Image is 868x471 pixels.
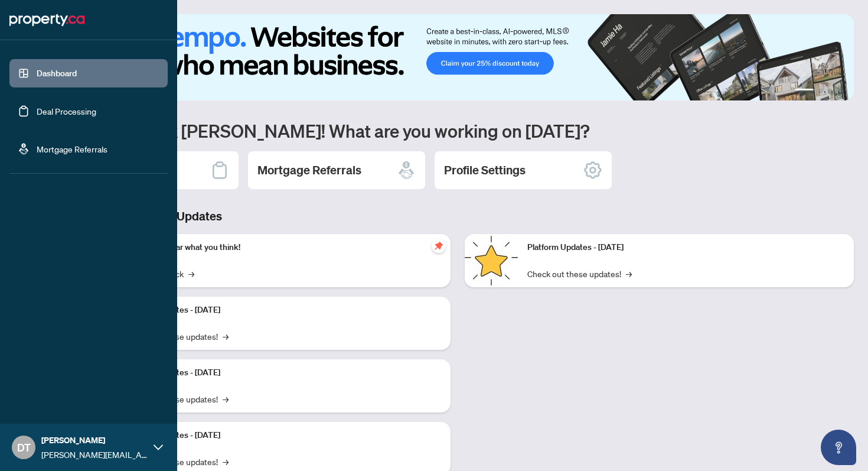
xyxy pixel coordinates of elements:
[37,106,96,116] a: Deal Processing
[444,162,526,178] h2: Profile Settings
[124,241,441,254] p: We want to hear what you think!
[837,89,842,93] button: 4
[41,448,148,461] span: [PERSON_NAME][EMAIL_ADDRESS][DOMAIN_NAME]
[828,89,833,93] button: 3
[124,429,441,442] p: Platform Updates - [DATE]
[223,455,229,468] span: →
[223,330,229,343] span: →
[795,89,814,93] button: 1
[223,392,229,405] span: →
[527,241,844,254] p: Platform Updates - [DATE]
[257,162,361,178] h2: Mortgage Referrals
[41,434,148,447] span: [PERSON_NAME]
[37,144,107,154] a: Mortgage Referrals
[124,366,441,379] p: Platform Updates - [DATE]
[124,304,441,317] p: Platform Updates - [DATE]
[626,267,632,280] span: →
[821,430,856,465] button: Open asap
[61,208,854,225] h3: Brokerage & Industry Updates
[188,267,194,280] span: →
[61,119,854,142] h1: Welcome back [PERSON_NAME]! What are you working on [DATE]?
[61,14,854,100] img: Slide 0
[37,68,77,79] a: Dashboard
[17,439,31,456] span: DT
[9,11,84,30] img: logo
[465,234,518,287] img: Platform Updates - June 23, 2025
[818,89,823,93] button: 2
[432,239,446,253] span: pushpin
[527,267,632,280] a: Check out these updates!→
